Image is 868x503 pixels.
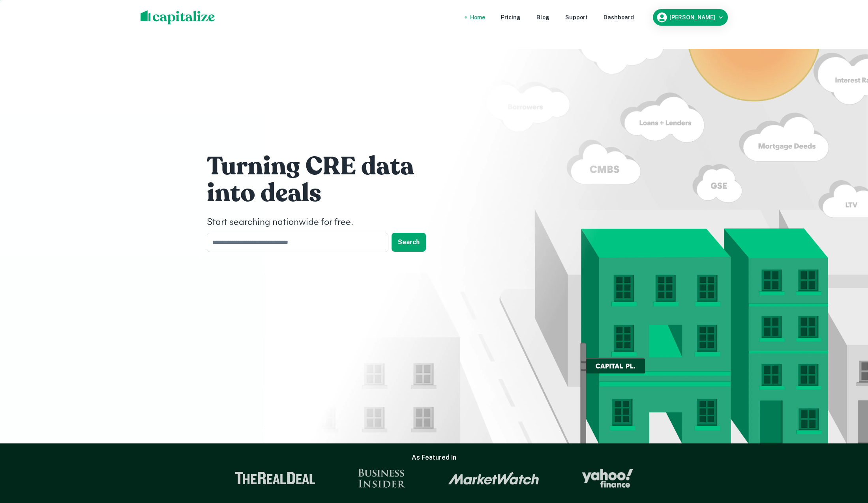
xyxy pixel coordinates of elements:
[448,471,539,485] img: Market Watch
[470,13,485,22] a: Home
[536,13,549,22] a: Blog
[207,151,444,182] h1: Turning CRE data
[412,453,456,462] h6: As Featured In
[392,233,426,252] button: Search
[565,13,588,22] a: Support
[669,15,715,20] h6: [PERSON_NAME]
[653,9,728,26] button: [PERSON_NAME]
[141,10,215,24] img: capitalize-logo.png
[207,178,444,209] h1: into deals
[207,215,444,230] h4: Start searching nationwide for free.
[235,472,315,484] img: The Real Deal
[604,13,634,22] a: Dashboard
[501,13,521,22] a: Pricing
[829,440,868,478] iframe: Chat Widget
[358,469,405,488] img: Business Insider
[582,469,633,488] img: Yahoo Finance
